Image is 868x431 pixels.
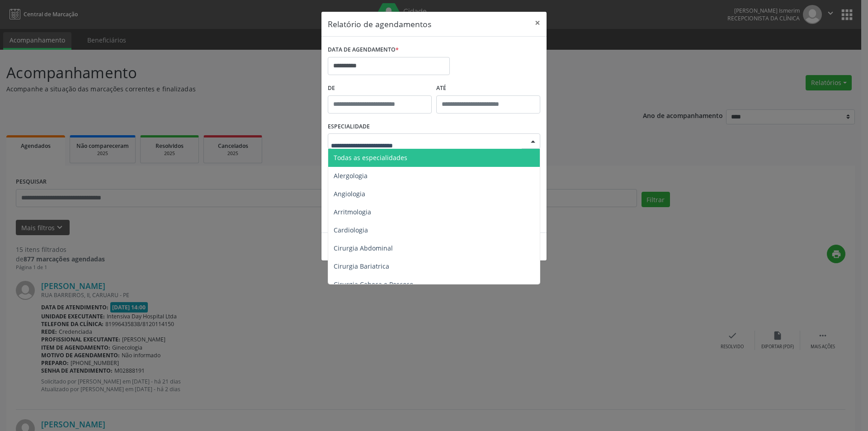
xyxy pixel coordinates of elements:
[334,226,368,234] span: Cardiologia
[328,18,431,30] h5: Relatório de agendamentos
[334,208,371,216] span: Arritmologia
[334,153,407,162] span: Todas as especialidades
[328,81,432,95] label: De
[334,244,393,252] span: Cirurgia Abdominal
[334,280,413,289] span: Cirurgia Cabeça e Pescoço
[334,171,368,180] span: Alergologia
[334,189,365,198] span: Angiologia
[528,12,547,34] button: Close
[436,81,540,95] label: ATÉ
[328,43,399,57] label: DATA DE AGENDAMENTO
[328,120,370,134] label: ESPECIALIDADE
[334,262,389,270] span: Cirurgia Bariatrica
